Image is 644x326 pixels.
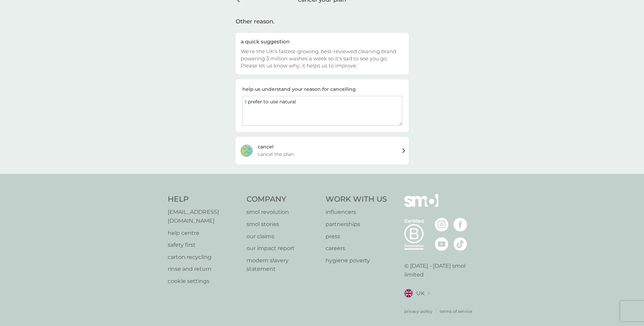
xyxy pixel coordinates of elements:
[440,308,472,314] a: terms of service
[435,237,448,251] img: visit the smol Youtube page
[246,220,319,229] a: smol stories
[246,256,319,273] a: modern slavery statement
[241,48,396,69] span: We're the UK's fastest-growing, best-reviewed cleaning brand powering 3 million washes a week so ...
[168,229,240,238] a: help centre
[168,265,240,273] a: rinse and return
[242,96,402,126] textarea: I prefer to use natural
[258,150,294,158] span: cancel the plan
[404,262,477,279] p: © [DATE] - [DATE] smol limited
[168,241,240,249] a: safety first
[326,244,387,253] a: careers
[404,194,438,217] img: smol
[241,38,404,45] div: a quick suggestion
[428,292,430,296] img: select a new location
[404,289,413,298] img: UK flag
[168,253,240,262] a: carton recycling
[326,194,387,205] h4: Work With Us
[404,308,433,314] a: privacy policy
[168,208,240,225] a: [EMAIL_ADDRESS][DOMAIN_NAME]
[454,237,467,251] img: visit the smol Tiktok page
[435,218,448,231] img: visit the smol Instagram page
[326,256,387,265] a: hygiene poverty
[416,289,424,298] span: UK
[242,85,356,93] div: help us understand your reason for cancelling
[326,220,387,229] a: partnerships
[454,218,467,231] img: visit the smol Facebook page
[236,17,409,26] div: Other reason.
[246,208,319,217] a: smol revolution
[246,194,319,205] h4: Company
[168,194,240,205] h4: Help
[246,244,319,253] a: our impact report
[258,143,274,150] div: cancel
[326,208,387,217] a: influencers
[168,277,240,286] a: cookie settings
[246,232,319,241] a: our claims
[326,232,387,241] a: press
